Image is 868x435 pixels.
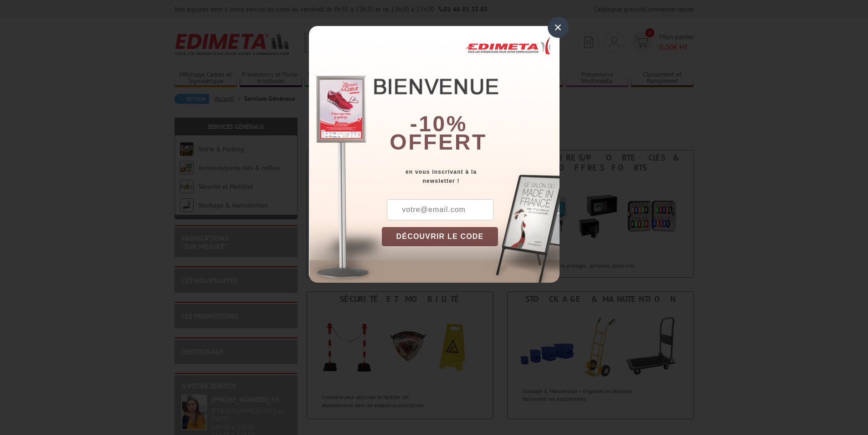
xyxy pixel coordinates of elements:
font: offert [390,130,487,154]
input: votre@email.com [387,199,493,220]
div: en vous inscrivant à la newsletter ! [382,167,560,186]
button: DÉCOUVRIR LE CODE [382,227,498,246]
div: × [548,17,569,38]
b: -10% [410,112,467,136]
